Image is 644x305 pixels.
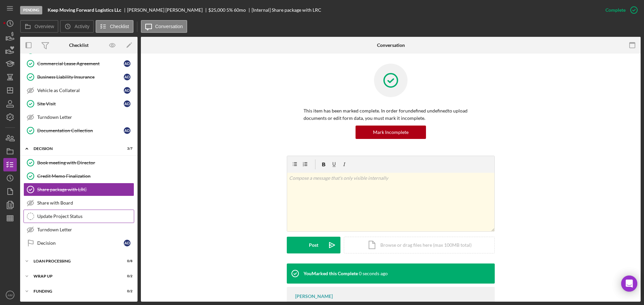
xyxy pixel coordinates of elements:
div: A D [124,100,130,107]
div: Post [309,237,318,253]
div: Checklist [69,43,89,48]
div: Open Intercom Messenger [621,276,637,292]
div: Vehicle as Collateral [37,88,124,93]
div: Book meeting with Director [37,160,134,165]
span: $25,000 [208,7,225,13]
div: 5 % [226,7,233,13]
div: A D [124,60,130,67]
a: Update Project Status [23,210,134,223]
button: Post [287,237,340,253]
div: [PERSON_NAME] [PERSON_NAME] [127,7,208,13]
a: Turndown Letter [23,110,134,124]
div: Complete [605,3,626,17]
a: Book meeting with Director [23,156,134,169]
div: [PERSON_NAME] [295,294,333,299]
button: Overview [20,20,58,33]
div: A D [124,240,130,246]
time: 2025-10-08 13:29 [359,271,388,276]
div: A D [124,74,130,80]
button: Activity [60,20,94,33]
button: Complete [599,3,641,17]
button: Conversation [141,20,187,33]
div: You Marked this Complete [304,271,358,276]
p: This item has been marked complete. In order for undefined undefined to upload documents or edit ... [304,107,478,122]
label: Checklist [110,24,129,29]
div: Turndown Letter [37,115,134,120]
div: Commercial Lease Agreement [37,61,124,66]
div: Turndown Letter [37,227,134,232]
a: Commercial Lease AgreementAD [23,57,134,70]
button: AM [3,288,17,302]
div: Credit Memo Finalization [37,173,134,179]
div: Share package with LRC [37,187,134,192]
a: DecisionAD [23,236,134,250]
a: Documentation CollectionAD [23,124,134,137]
div: 60 mo [234,7,246,13]
label: Overview [35,24,54,29]
div: [Internal] Share package with LRC [252,7,321,13]
div: Funding [34,289,116,293]
div: 3 / 7 [120,147,132,151]
div: 0 / 2 [120,289,132,293]
a: Share with Board [23,196,134,210]
b: Keep Moving Forward Logistics LLc [48,7,121,13]
div: Loan Processing [34,259,116,263]
a: Site VisitAD [23,97,134,110]
div: Business Liability Insurance [37,74,124,80]
button: Mark Incomplete [356,126,426,139]
div: Documentation Collection [37,128,124,133]
div: Conversation [377,43,405,48]
a: Share package with LRC [23,183,134,196]
text: AM [8,293,12,297]
a: Credit Memo Finalization [23,169,134,183]
div: Mark Incomplete [373,126,409,139]
div: Update Project Status [37,214,134,219]
label: Activity [74,24,89,29]
a: Vehicle as CollateralAD [23,84,134,97]
div: Decision [34,147,116,151]
div: 0 / 2 [120,274,132,278]
a: Business Liability InsuranceAD [23,70,134,84]
div: Share with Board [37,200,134,206]
div: Decision [37,240,124,246]
div: Wrap up [34,274,116,278]
div: A D [124,87,130,94]
div: A D [124,127,130,134]
a: Turndown Letter [23,223,134,236]
div: Site Visit [37,101,124,106]
label: Conversation [155,24,183,29]
button: Checklist [96,20,133,33]
div: Pending [20,6,42,14]
div: 0 / 8 [120,259,132,263]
